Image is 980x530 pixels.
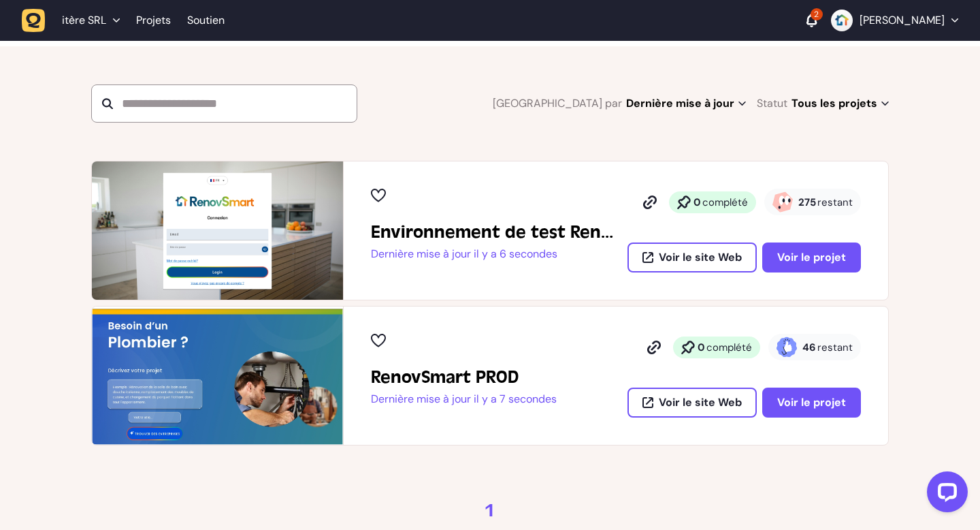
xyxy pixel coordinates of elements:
font: Environnement de test RenovSmart [371,222,613,264]
font: [PERSON_NAME] [860,13,945,27]
font: Projets [136,13,171,27]
img: Jean Salvatori [831,10,853,31]
font: 275 [798,196,816,209]
font: 1 [485,501,495,521]
iframe: LiveChat chat widget [916,466,973,523]
font: Dernière mise à jour [626,96,734,110]
font: 0 [693,196,701,209]
a: 1 [485,500,495,522]
button: [PERSON_NAME] [831,10,958,31]
h2: RenovSmart PROD [371,367,557,388]
font: restant [817,196,853,209]
button: Voir le site Web [627,388,757,418]
img: Environnement de test RenovSmart [92,161,343,300]
font: 2 [814,9,819,20]
font: itère SRL [62,13,106,27]
h2: Environnement de test RenovSmart [371,221,617,243]
font: Voir le projet [777,395,846,409]
font: restant [817,341,853,354]
button: Voir le projet [762,388,861,418]
button: Voir le site Web [627,243,757,272]
font: complété [702,196,748,209]
font: Voir le projet [777,250,846,264]
button: Voir le projet [762,243,861,272]
a: Projets [136,8,171,33]
font: complété [706,341,752,354]
font: Dernière mise à jour il y a 7 secondes [371,392,557,406]
font: RenovSmart PROD [371,367,519,388]
font: Dernière mise à jour il y a 6 secondes [371,247,557,261]
font: Tous les projets [791,96,877,110]
button: itère SRL [22,8,128,33]
font: Voir le site Web [659,395,742,409]
img: RenovSmart PROD [92,307,343,445]
font: [GEOGRAPHIC_DATA] par [493,96,622,110]
a: Soutien [187,14,225,27]
font: Voir le site Web [659,250,742,264]
font: 0 [698,341,705,354]
font: 46 [802,341,816,354]
font: Statut [757,96,787,110]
